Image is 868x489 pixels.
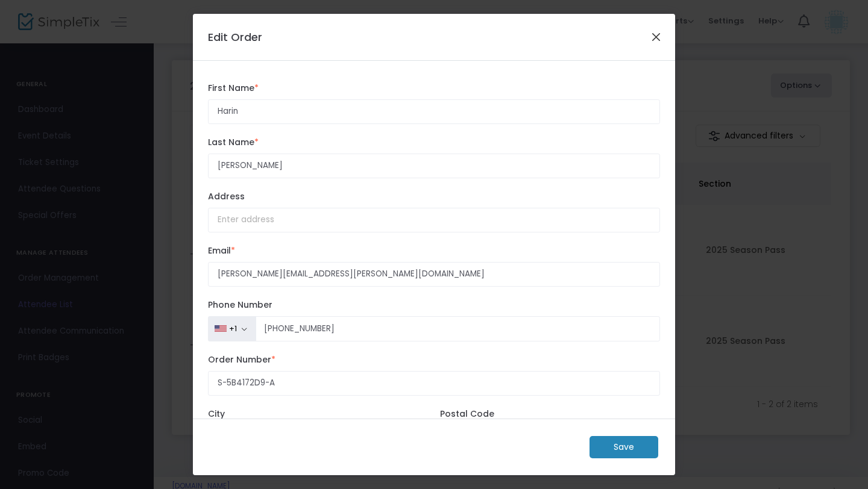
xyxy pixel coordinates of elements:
label: Order Number [208,354,660,366]
label: First Name [208,82,660,95]
m-button: Save [590,436,658,458]
input: Enter Order Number [208,371,660,396]
label: Phone Number [208,299,660,311]
div: +1 [229,324,237,334]
button: Close [649,29,664,45]
input: Phone Number [256,316,660,341]
input: Enter first name [208,99,660,124]
label: City [208,408,428,420]
input: Enter address [208,208,660,232]
label: Email [208,244,660,257]
h4: Edit Order [208,29,262,45]
label: Address [208,190,660,203]
input: Enter last name [208,154,660,178]
label: Last Name [208,136,660,149]
input: Enter email [208,262,660,287]
button: +1 [208,316,256,341]
label: Postal Code [440,408,660,420]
